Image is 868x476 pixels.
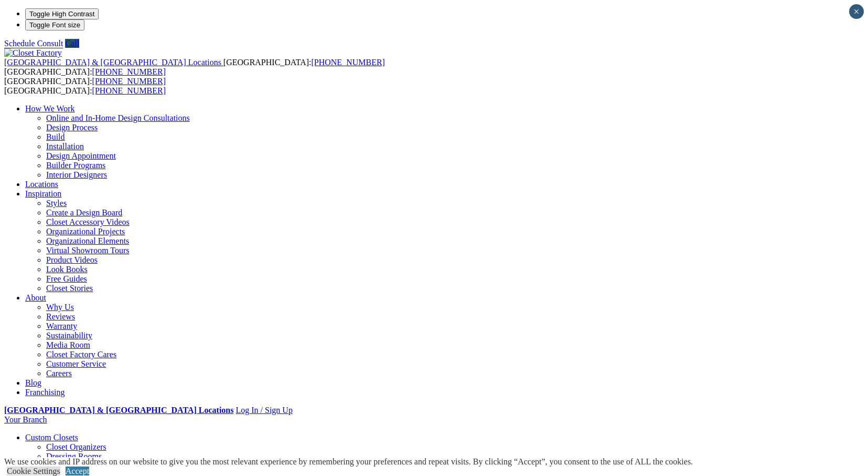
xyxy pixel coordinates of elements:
[4,415,47,424] a: Your Branch
[66,467,89,475] a: Accept
[46,265,88,274] a: Look Books
[46,303,74,312] a: Why Us
[235,406,292,415] a: Log In / Sign Up
[4,77,166,95] span: [GEOGRAPHIC_DATA]: [GEOGRAPHIC_DATA]:
[46,123,98,132] a: Design Process
[46,350,116,359] a: Closet Factory Cares
[25,19,84,30] button: Toggle Font size
[25,433,78,442] a: Custom Closets
[4,58,221,67] span: [GEOGRAPHIC_DATA] & [GEOGRAPHIC_DATA] Locations
[46,274,87,283] a: Free Guides
[7,467,60,475] a: Cookie Settings
[29,10,94,18] span: Toggle High Contrast
[46,312,75,321] a: Reviews
[46,132,65,141] a: Build
[46,236,129,245] a: Organizational Elements
[46,246,130,255] a: Virtual Showroom Tours
[29,21,80,29] span: Toggle Font size
[46,199,67,208] a: Styles
[46,442,106,451] a: Closet Organizers
[46,161,105,170] a: Builder Programs
[46,369,72,378] a: Careers
[46,359,106,368] a: Customer Service
[92,67,166,76] a: [PHONE_NUMBER]
[25,388,65,397] a: Franchising
[4,48,62,58] img: Closet Factory
[4,58,223,67] a: [GEOGRAPHIC_DATA] & [GEOGRAPHIC_DATA] Locations
[4,457,693,467] div: We use cookies and IP address on our website to give you the most relevant experience by remember...
[46,151,116,160] a: Design Appointment
[92,77,166,86] a: [PHONE_NUMBER]
[46,322,77,330] a: Warranty
[849,4,864,19] button: Close
[25,180,58,189] a: Locations
[46,340,90,349] a: Media Room
[46,170,107,179] a: Interior Designers
[46,452,102,461] a: Dressing Rooms
[25,293,46,302] a: About
[46,142,84,151] a: Installation
[46,255,98,264] a: Product Videos
[4,58,385,76] span: [GEOGRAPHIC_DATA]: [GEOGRAPHIC_DATA]:
[46,208,122,217] a: Create a Design Board
[65,39,79,48] a: Call
[4,39,63,48] a: Schedule Consult
[25,189,61,198] a: Inspiration
[92,86,166,95] a: [PHONE_NUMBER]
[46,284,93,293] a: Closet Stories
[311,58,384,67] a: [PHONE_NUMBER]
[25,8,99,19] button: Toggle High Contrast
[25,378,41,387] a: Blog
[46,227,125,236] a: Organizational Projects
[25,104,75,113] a: How We Work
[4,406,233,415] a: [GEOGRAPHIC_DATA] & [GEOGRAPHIC_DATA] Locations
[46,218,130,226] a: Closet Accessory Videos
[46,331,92,340] a: Sustainability
[46,113,190,122] a: Online and In-Home Design Consultations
